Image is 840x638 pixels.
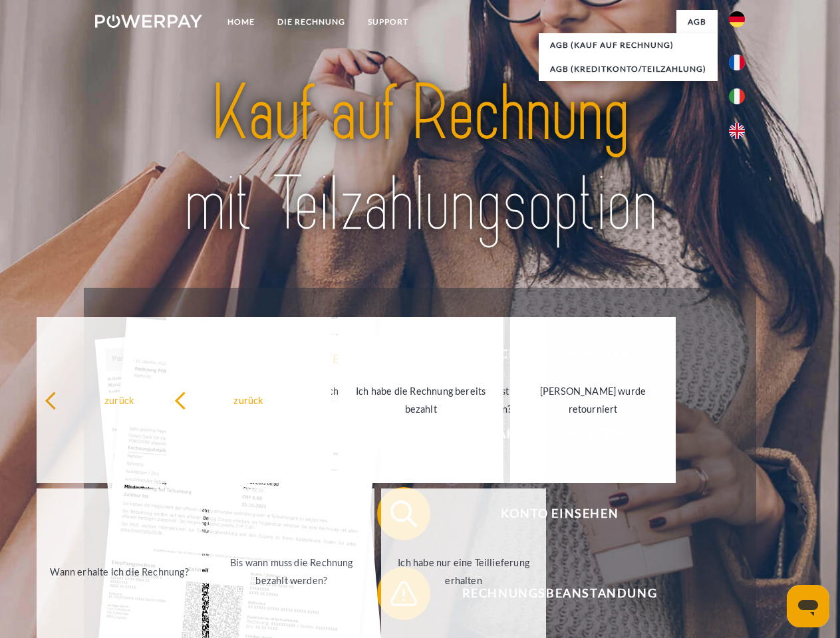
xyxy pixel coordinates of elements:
[729,54,745,70] img: fr
[389,554,539,589] div: Ich habe nur eine Teillieferung erhalten
[217,554,366,589] div: Bis wann muss die Rechnung bezahlt werden?
[518,382,668,418] div: [PERSON_NAME] wurde retourniert
[45,562,194,580] div: Wann erhalte ich die Rechnung?
[787,585,829,627] iframe: Schaltfläche zum Öffnen des Messaging-Fensters
[676,10,718,34] a: agb
[729,88,745,104] img: it
[539,57,718,81] a: AGB (Kreditkonto/Teilzahlung)
[266,10,356,34] a: DIE RECHNUNG
[174,391,324,409] div: zurück
[729,123,745,139] img: en
[539,33,718,57] a: AGB (Kauf auf Rechnung)
[729,11,745,27] img: de
[127,64,713,255] img: title-powerpay_de.svg
[346,382,495,418] div: Ich habe die Rechnung bereits bezahlt
[45,391,194,409] div: zurück
[216,10,266,34] a: Home
[95,15,202,28] img: logo-powerpay-white.svg
[356,10,420,34] a: SUPPORT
